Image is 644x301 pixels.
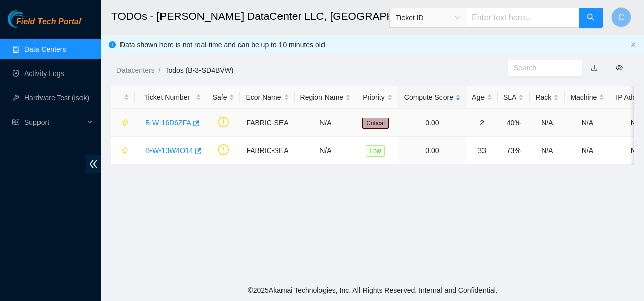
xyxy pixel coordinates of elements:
button: close [630,42,636,48]
a: Hardware Test (isok) [24,94,89,102]
a: Akamai TechnologiesField Tech Portal [8,18,81,31]
a: B-W-13W4O14 [145,146,193,155]
td: N/A [295,109,357,137]
span: star [122,147,129,155]
td: N/A [565,109,610,137]
button: search [579,8,603,28]
td: N/A [565,137,610,165]
td: FABRIC-SEA [240,137,294,165]
td: 0.00 [398,137,466,165]
td: 33 [466,137,498,165]
span: C [618,11,624,24]
span: Low [366,145,385,157]
span: close [630,42,636,48]
button: download [583,60,606,76]
input: Search [514,62,569,73]
span: / [158,66,160,74]
span: read [12,119,19,126]
td: N/A [530,137,565,165]
a: Data Centers [24,45,66,53]
a: Todos (B-3-SD4BVW) [165,66,233,74]
td: 2 [466,109,498,137]
span: Ticket ID [396,10,460,25]
td: N/A [295,137,357,165]
td: 0.00 [398,109,466,137]
a: Datacenters [116,66,154,74]
span: exclamation-circle [218,144,229,155]
a: download [591,64,598,72]
span: eye [616,64,623,71]
td: N/A [530,109,565,137]
span: Support [24,112,84,132]
button: star [117,142,129,159]
span: double-left [86,155,101,173]
td: 73% [498,137,530,165]
span: Critical [362,118,389,129]
span: star [122,119,129,127]
td: 40% [498,109,530,137]
input: Enter text here... [466,8,579,28]
img: Akamai Technologies [8,10,51,28]
button: C [611,7,631,27]
span: Field Tech Portal [16,17,81,27]
span: exclamation-circle [218,117,229,127]
footer: © 2025 Akamai Technologies, Inc. All Rights Reserved. Internal and Confidential. [101,280,644,301]
a: B-W-16D6ZFA [145,119,191,127]
td: FABRIC-SEA [240,109,294,137]
span: search [587,13,595,23]
button: star [117,115,129,131]
a: Activity Logs [24,69,64,78]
